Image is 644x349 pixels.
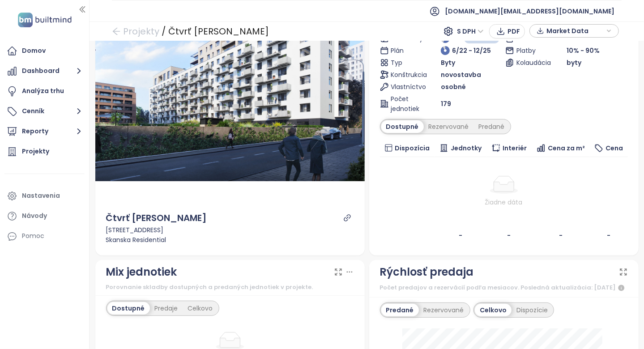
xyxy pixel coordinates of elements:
span: Plán [391,46,422,55]
div: Skanska Residential [106,235,354,245]
div: Čtvrť [PERSON_NAME] [106,211,207,225]
div: Pomoc [4,227,85,245]
span: Kolaudácia [516,58,547,68]
button: Cenník [4,102,85,120]
b: - [507,231,511,240]
span: Cena za m² [548,143,585,153]
a: Návody [4,207,85,225]
span: Platby [516,46,547,55]
div: Návody [22,210,47,221]
a: Nastavenia [4,187,85,205]
span: Počet jednotiek [391,94,422,114]
div: Dostupné [107,302,150,315]
span: PDF [508,26,520,36]
span: Cena [606,143,623,153]
span: arrow-left [112,27,121,36]
a: Analýza trhu [4,82,85,100]
span: Market Data [546,24,604,38]
b: - [559,231,563,240]
span: byty [567,58,581,68]
div: Rezervované [424,120,474,133]
span: Dispozícia [395,143,430,153]
button: Dashboard [4,62,85,80]
div: Žiadne dáta [384,197,624,207]
div: Čtvrť [PERSON_NAME] [168,23,269,39]
span: S DPH [457,25,484,38]
a: arrow-left Projekty [112,23,159,39]
span: Byty [441,58,455,68]
div: Porovnanie skladby dostupných a predaných jednotiek v projekte. [106,283,354,292]
div: Rezervované [419,304,469,316]
b: - [459,231,462,240]
div: Dostupné [381,120,424,133]
span: Typ [391,58,422,68]
div: Nastavenia [22,190,60,201]
div: Rýchlosť predaja [380,264,474,281]
span: osobné [441,82,466,92]
b: - [607,231,610,240]
a: Domov [4,42,85,60]
div: Predané [381,304,419,316]
div: Dispozície [512,304,553,316]
span: Interiér [503,143,527,153]
div: Pomoc [22,230,44,242]
span: Vlastníctvo [391,82,422,92]
div: Počet predajov a rezervácií podľa mesiacov. Posledná aktualizácia: [DATE] [380,283,628,294]
div: Analýza trhu [22,85,64,97]
span: 10% - 90% [567,46,600,55]
div: Predané [474,120,510,133]
div: Projekty [22,146,49,157]
span: novostavba [441,70,481,80]
div: Celkovo [475,304,512,316]
div: / [162,23,166,39]
a: Projekty [4,143,85,161]
button: PDF [489,24,525,38]
div: Predaje [150,302,183,315]
span: [DOMAIN_NAME][EMAIL_ADDRESS][DOMAIN_NAME] [445,0,614,22]
div: [STREET_ADDRESS] [106,225,354,235]
span: Jednotky [451,143,482,153]
span: 6/22 - 12/25 [452,46,491,55]
img: logo [15,11,74,29]
span: 179 [441,99,451,109]
span: Konštrukcia [391,70,422,80]
div: Celkovo [183,302,218,315]
a: link [343,214,351,222]
button: Reporty [4,123,85,140]
div: Mix jednotiek [106,264,177,281]
div: Domov [22,45,46,56]
div: button [534,24,614,38]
